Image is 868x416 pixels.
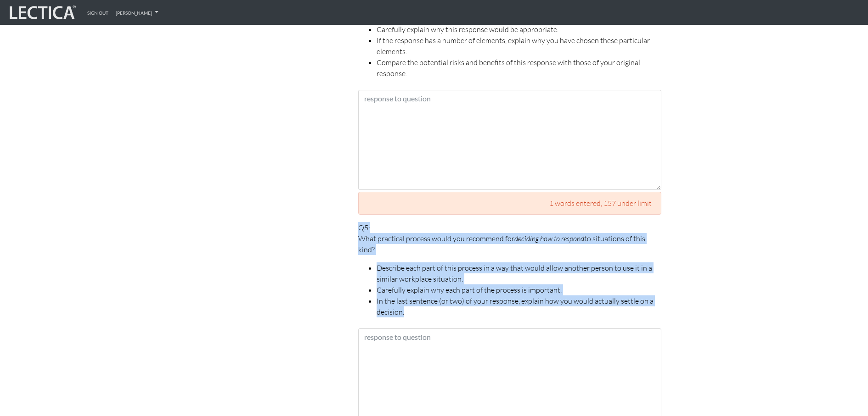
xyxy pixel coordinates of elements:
div: 1 words entered [358,192,661,215]
li: If the response has a number of elements, explain why you have chosen these particular elements. [377,35,661,57]
li: Describe each part of this process in a way that would allow another person to use it in a simila... [377,262,661,284]
em: deciding how to respond [514,234,584,243]
a: [PERSON_NAME] [112,4,162,21]
li: Carefully explain why this response would be appropriate. [377,24,661,35]
li: Compare the potential risks and benefits of this response with those of your original response. [377,57,661,79]
img: lecticalive [7,4,76,21]
p: What practical process would you recommend for to situations of this kind? [358,233,661,255]
li: Carefully explain why each part of the process is important. [377,284,661,295]
li: In the last sentence (or two) of your response, explain how you would actually settle on a decision. [377,295,661,317]
span: , 157 under limit [601,199,652,208]
p: Q5: [358,222,661,317]
a: Sign out [84,4,112,21]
